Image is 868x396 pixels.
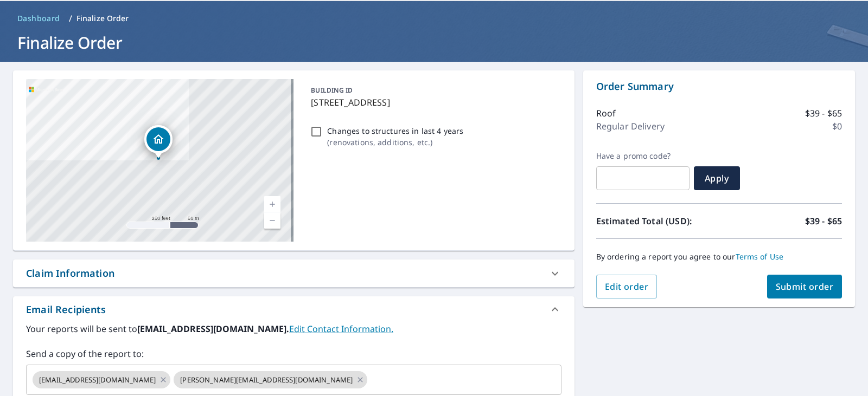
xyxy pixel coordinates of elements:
b: [EMAIL_ADDRESS][DOMAIN_NAME]. [137,323,289,335]
nav: breadcrumb [13,10,855,27]
label: Have a promo code? [596,151,690,161]
label: Your reports will be sent to [26,322,561,335]
div: Dropped pin, building 1, Residential property, 1025 Ryecroft Ln Franklin, TN 37064 [144,125,173,159]
button: Apply [694,166,740,190]
div: Claim Information [26,266,114,281]
button: Edit order [596,275,658,298]
div: Claim Information [13,259,575,287]
span: Dashboard [17,13,60,24]
p: Changes to structures in last 4 years [327,125,463,137]
div: [EMAIL_ADDRESS][DOMAIN_NAME] [33,371,170,388]
a: Dashboard [13,10,65,27]
p: $0 [832,120,842,133]
p: Finalize Order [76,13,129,24]
h1: Finalize Order [13,31,855,54]
div: [PERSON_NAME][EMAIL_ADDRESS][DOMAIN_NAME] [174,371,367,388]
p: Estimated Total (USD): [596,215,719,228]
p: [STREET_ADDRESS] [311,96,557,109]
p: Regular Delivery [596,120,665,133]
a: Current Level 17, Zoom Out [264,212,280,229]
span: Submit order [776,281,834,293]
li: / [69,12,72,25]
span: [PERSON_NAME][EMAIL_ADDRESS][DOMAIN_NAME] [174,375,359,385]
span: Edit order [605,281,649,293]
div: Email Recipients [26,302,106,317]
a: EditContactInfo [289,323,393,335]
div: Email Recipients [13,296,575,322]
p: BUILDING ID [311,86,353,95]
a: Current Level 17, Zoom In [264,196,280,212]
span: Apply [703,172,731,184]
button: Submit order [767,275,843,298]
a: Terms of Use [736,251,784,262]
p: ( renovations, additions, etc. ) [327,137,463,148]
p: Roof [596,107,616,120]
label: Send a copy of the report to: [26,347,561,360]
p: $39 - $65 [805,107,842,120]
p: By ordering a report you agree to our [596,252,842,262]
span: [EMAIL_ADDRESS][DOMAIN_NAME] [33,375,162,385]
p: Order Summary [596,79,842,94]
p: $39 - $65 [805,215,842,228]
